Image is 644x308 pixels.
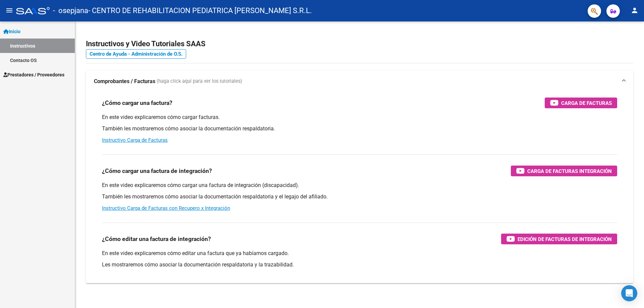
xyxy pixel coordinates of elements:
p: En este video explicaremos cómo cargar facturas. [102,114,617,121]
span: Inicio [3,28,20,35]
span: Edición de Facturas de integración [518,235,612,243]
span: (haga click aquí para ver los tutoriales) [157,78,242,85]
span: - CENTRO DE REHABILITACION PEDIATRICA [PERSON_NAME] S.R.L. [88,3,312,18]
button: Carga de Facturas [545,98,617,108]
span: Carga de Facturas Integración [527,167,612,175]
p: Les mostraremos cómo asociar la documentación respaldatoria y la trazabilidad. [102,261,617,268]
p: También les mostraremos cómo asociar la documentación respaldatoria. [102,125,617,132]
mat-icon: person [631,6,639,14]
button: Carga de Facturas Integración [511,166,617,176]
mat-expansion-panel-header: Comprobantes / Facturas (haga click aquí para ver los tutoriales) [86,71,633,92]
span: Prestadores / Proveedores [3,71,64,78]
h3: ¿Cómo editar una factura de integración? [102,234,211,244]
h2: Instructivos y Video Tutoriales SAAS [86,38,633,50]
strong: Comprobantes / Facturas [94,78,155,85]
mat-icon: menu [5,6,13,14]
h3: ¿Cómo cargar una factura? [102,98,172,108]
span: - osepjana [53,3,88,18]
a: Instructivo Carga de Facturas con Recupero x Integración [102,205,230,211]
p: También les mostraremos cómo asociar la documentación respaldatoria y el legajo del afiliado. [102,193,617,200]
button: Edición de Facturas de integración [501,234,617,244]
a: Centro de Ayuda - Administración de O.S. [86,49,186,59]
p: En este video explicaremos cómo editar una factura que ya habíamos cargado. [102,250,617,257]
p: En este video explicaremos cómo cargar una factura de integración (discapacidad). [102,182,617,189]
div: Comprobantes / Facturas (haga click aquí para ver los tutoriales) [86,92,633,283]
h3: ¿Cómo cargar una factura de integración? [102,166,212,176]
span: Carga de Facturas [561,99,612,107]
a: Instructivo Carga de Facturas [102,137,168,143]
div: Open Intercom Messenger [621,285,637,301]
